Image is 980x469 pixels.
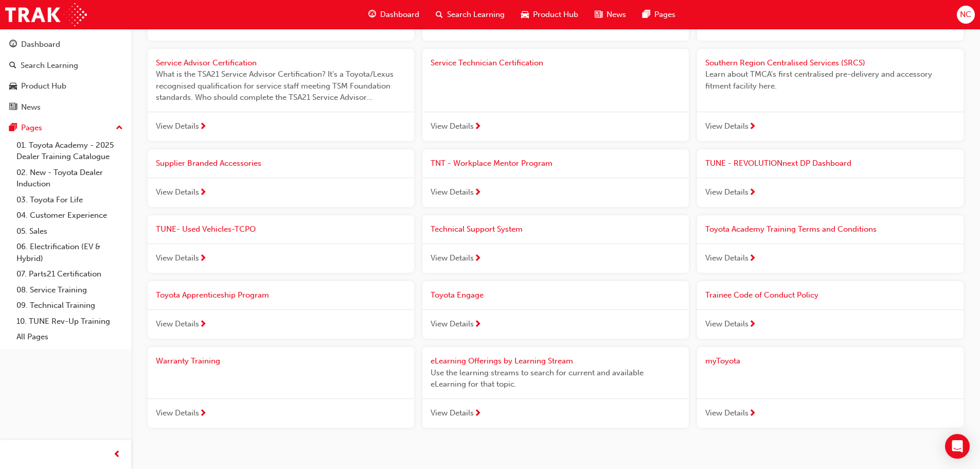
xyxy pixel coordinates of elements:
[4,118,127,137] button: Pages
[21,122,42,134] div: Pages
[431,318,474,330] span: View Details
[697,347,964,428] a: myToyotaView Details
[705,159,851,168] span: TUNE - REVOLUTIONnext DP Dashboard
[199,409,207,419] span: next-icon
[4,35,127,54] a: Dashboard
[697,281,964,339] a: Trainee Code of Conduct PolicyView Details
[113,448,121,461] span: prev-icon
[960,9,971,21] span: NC
[9,124,17,133] span: pages-icon
[156,356,220,366] span: Warranty Training
[705,252,749,264] span: View Details
[431,252,474,264] span: View Details
[156,224,256,234] span: TUNE- Used Vehicles-TCPO
[957,6,975,24] button: NC
[607,9,626,21] span: News
[705,120,749,132] span: View Details
[9,61,16,71] span: search-icon
[12,239,127,266] a: 06. Electrification (EV & Hybrid)
[431,224,523,234] span: Technical Support System
[21,80,66,92] div: Product Hub
[4,98,127,117] a: News
[156,252,199,264] span: View Details
[474,409,482,419] span: next-icon
[533,9,578,21] span: Product Hub
[12,192,127,208] a: 03. Toyota For Life
[156,68,406,103] span: What is the TSA21 Service Advisor Certification? It's a Toyota/Lexus recognised qualification for...
[521,8,529,21] span: car-icon
[643,8,650,21] span: pages-icon
[5,3,87,26] img: Trak
[447,9,505,21] span: Search Learning
[21,101,41,113] div: News
[431,186,474,198] span: View Details
[705,318,749,330] span: View Details
[9,40,17,49] span: guage-icon
[595,8,602,21] span: news-icon
[9,103,17,112] span: news-icon
[21,60,78,72] div: Search Learning
[431,356,573,366] span: eLearning Offerings by Learning Stream
[360,4,427,25] a: guage-iconDashboard
[12,298,127,314] a: 09. Technical Training
[705,290,818,300] span: Trainee Code of Conduct Policy
[705,58,865,67] span: Southern Region Centralised Services (SRCS)
[705,68,955,92] span: Learn about TMCA's first centralised pre-delivery and accessory fitment facility here.
[586,4,634,25] a: news-iconNews
[148,49,414,142] a: Service Advisor CertificationWhat is the TSA21 Service Advisor Certification? It's a Toyota/Lexus...
[156,186,199,198] span: View Details
[474,254,482,264] span: next-icon
[749,123,756,132] span: next-icon
[156,120,199,132] span: View Details
[199,320,207,329] span: next-icon
[705,224,877,234] span: Toyota Academy Training Terms and Conditions
[431,290,484,300] span: Toyota Engage
[513,4,586,25] a: car-iconProduct Hub
[116,121,123,135] span: up-icon
[431,58,543,67] span: Service Technician Certification
[148,215,414,273] a: TUNE- Used Vehicles-TCPOView Details
[199,188,207,198] span: next-icon
[749,409,756,419] span: next-icon
[12,165,127,192] a: 02. New - Toyota Dealer Induction
[12,314,127,329] a: 10. TUNE Rev-Up Training
[380,9,419,21] span: Dashboard
[148,149,414,207] a: Supplier Branded AccessoriesView Details
[431,407,474,419] span: View Details
[148,347,414,428] a: Warranty TrainingView Details
[4,56,127,75] a: Search Learning
[422,149,689,207] a: TNT - Workplace Mentor ProgramView Details
[697,215,964,273] a: Toyota Academy Training Terms and ConditionsView Details
[431,120,474,132] span: View Details
[697,49,964,142] a: Southern Region Centralised Services (SRCS)Learn about TMCA's first centralised pre-delivery and ...
[749,320,756,329] span: next-icon
[21,39,60,50] div: Dashboard
[156,290,269,300] span: Toyota Apprenticeship Program
[12,329,127,345] a: All Pages
[474,188,482,198] span: next-icon
[749,188,756,198] span: next-icon
[199,254,207,264] span: next-icon
[431,159,553,168] span: TNT - Workplace Mentor Program
[9,82,17,91] span: car-icon
[4,77,127,96] a: Product Hub
[427,4,513,25] a: search-iconSearch Learning
[422,49,689,142] a: Service Technician CertificationView Details
[12,223,127,239] a: 05. Sales
[199,123,207,132] span: next-icon
[4,33,127,118] button: DashboardSearch LearningProduct HubNews
[705,356,740,366] span: myToyota
[474,320,482,329] span: next-icon
[12,207,127,223] a: 04. Customer Experience
[422,281,689,339] a: Toyota EngageView Details
[705,407,749,419] span: View Details
[156,407,199,419] span: View Details
[697,149,964,207] a: TUNE - REVOLUTIONnext DP DashboardView Details
[156,318,199,330] span: View Details
[654,9,675,21] span: Pages
[422,347,689,428] a: eLearning Offerings by Learning StreamUse the learning streams to search for current and availabl...
[422,215,689,273] a: Technical Support SystemView Details
[474,123,482,132] span: next-icon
